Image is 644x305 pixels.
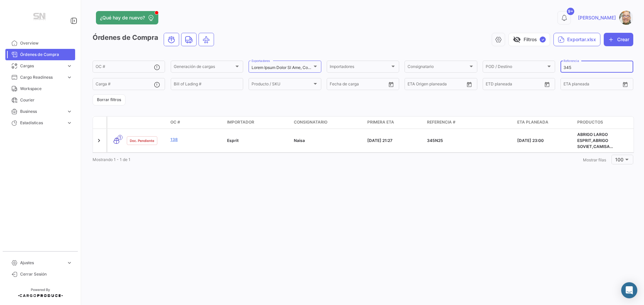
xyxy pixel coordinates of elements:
button: Crear [604,33,633,46]
button: Borrar filtros [93,94,125,105]
input: Desde [563,83,576,87]
span: expand_more [66,108,72,115]
span: Referencia # [427,119,455,125]
span: Producto / SKU [252,83,312,87]
span: ¿Qué hay de nuevo? [100,14,145,21]
a: Overview [5,37,75,49]
span: expand_more [66,120,72,126]
button: Open calendar [620,79,630,89]
span: [DATE] 21:27 [367,138,392,143]
span: Ajustes [20,260,64,266]
span: POD / Destino [486,65,546,70]
span: Cerrar Sesión [20,271,72,277]
span: 345N25 [427,138,443,143]
button: Ocean [164,33,179,46]
span: visibility_off [513,35,521,44]
button: Open calendar [464,79,474,89]
span: [DATE] 23:00 [517,138,544,143]
span: Naisa [294,138,305,143]
span: ETA planeada [517,119,548,125]
span: Consignatario [408,65,468,70]
span: Importadores [330,65,390,70]
input: Desde [486,83,498,87]
span: 100 [615,157,624,162]
input: Hasta [580,83,607,87]
span: Business [20,108,64,115]
button: Open calendar [542,79,552,89]
datatable-header-cell: Primera ETA [365,117,425,129]
input: Desde [408,83,420,87]
button: visibility_offFiltros✓ [508,33,550,46]
span: Overview [20,40,72,46]
span: ✓ [540,36,546,43]
input: Hasta [346,83,373,87]
span: Primera ETA [367,119,394,125]
span: 1 [118,135,122,140]
span: Importador [227,119,254,125]
img: Captura.PNG [619,11,633,25]
span: Mostrar filas [583,157,606,162]
input: Desde [330,83,342,87]
span: Productos [577,119,603,125]
a: 138 [170,137,222,143]
img: Manufactura+Logo.png [23,8,57,27]
a: Workspace [5,83,75,94]
span: Generación de cargas [174,65,234,70]
button: Land [181,33,196,46]
datatable-header-cell: Estado Doc. [124,117,168,129]
span: Cargo Readiness [20,74,64,80]
span: [PERSON_NAME] [578,14,616,21]
span: Estadísticas [20,120,64,126]
input: Hasta [502,83,529,87]
span: Workspace [20,86,72,92]
span: expand_more [66,74,72,80]
datatable-header-cell: Referencia # [424,117,515,129]
span: Esprit [227,138,239,143]
span: Órdenes de Compra [20,52,72,58]
datatable-header-cell: ETA planeada [515,117,575,129]
span: expand_more [66,63,72,69]
datatable-header-cell: OC # [168,117,224,129]
datatable-header-cell: Modo de Transporte [107,117,124,129]
div: Abrir Intercom Messenger [621,282,637,298]
span: expand_more [66,260,72,266]
a: Órdenes de Compra [5,49,75,60]
span: Cargas [20,63,64,69]
span: Consignatario [294,119,327,125]
datatable-header-cell: Consignatario [291,117,365,129]
a: Expand/Collapse Row [96,137,102,144]
datatable-header-cell: Importador [224,117,291,129]
span: Mostrando 1 - 1 de 1 [93,157,130,162]
button: Air [199,33,214,46]
button: Open calendar [386,79,396,89]
span: Doc. Pendiente [130,138,154,143]
button: ¿Qué hay de nuevo? [96,11,158,24]
button: Exportar.xlsx [553,33,600,46]
a: Courier [5,94,75,106]
datatable-header-cell: Productos [575,117,635,129]
span: Courier [20,97,72,103]
h3: Órdenes de Compra [93,33,216,46]
input: Hasta [424,83,451,87]
span: OC # [170,119,180,125]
